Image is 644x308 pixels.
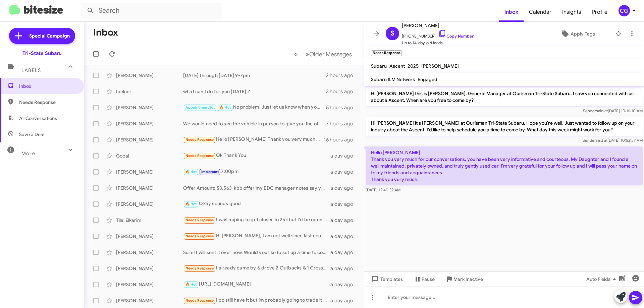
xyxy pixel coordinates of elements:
[402,21,474,29] span: [PERSON_NAME]
[583,138,643,143] span: Sender [DATE] 10:52:57 AM
[402,40,474,46] span: Up to 14-day-old leads
[453,273,483,285] span: Mark Inactive
[421,63,459,69] span: [PERSON_NAME]
[326,88,359,95] div: 3 hours ago
[9,28,75,44] a: Special Campaign
[183,120,326,127] div: We would need to see the vehicle in person to give you the offer. Do you have time to stop in for...
[183,168,330,176] div: 7:00pm
[116,297,183,304] div: [PERSON_NAME]
[330,152,359,159] div: a day ago
[330,249,359,256] div: a day ago
[390,28,394,39] span: S
[302,47,356,61] button: Next
[183,216,330,224] div: I was hoping to get closer to 25k but I'd be open to hearing what you can offer
[571,28,595,40] span: Apply Tags
[330,281,359,288] div: a day ago
[116,104,183,111] div: [PERSON_NAME]
[402,29,474,40] span: [PHONE_NUMBER]
[116,185,183,191] div: [PERSON_NAME]
[290,47,356,61] nav: Page navigation example
[116,169,183,175] div: [PERSON_NAME]
[183,200,330,208] div: Okay sounds good
[557,2,587,22] a: Insights
[21,67,41,73] span: Labels
[185,137,214,142] span: Needs Response
[596,108,608,113] span: said at
[116,120,183,127] div: [PERSON_NAME]
[330,265,359,272] div: a day ago
[366,146,643,185] p: Hello [PERSON_NAME] Thank you very much for our conversations, you have been very informative and...
[324,136,359,143] div: 16 hours ago
[326,104,359,111] div: 5 hours ago
[309,51,352,58] span: Older Messages
[330,297,359,304] div: a day ago
[183,136,324,143] div: Hello [PERSON_NAME] Thank you very much for our conversations, you have been very informative and...
[183,297,330,304] div: I do still have it but im probably going to trade it into carvana for a tesla model y. They gave ...
[116,88,183,95] div: Ipelner
[613,5,637,16] button: CG
[185,266,214,270] span: Needs Response
[183,264,330,272] div: I already came by & drove 2 Outbacks & 1 Crosstrek. Your reps was awesome, but my Subaru 'lust' w...
[116,152,183,159] div: Gopal
[330,233,359,240] div: a day ago
[29,33,70,39] span: Special Campaign
[371,76,415,82] span: Subaru ILM Network
[586,273,619,285] span: Auto Fields
[583,108,643,113] span: Sender [DATE] 10:16:10 AM
[185,202,197,206] span: 🔥 Hot
[418,76,437,82] span: Engaged
[116,265,183,272] div: [PERSON_NAME]
[19,83,76,89] span: Inbox
[330,217,359,224] div: a day ago
[183,249,330,256] div: Sure! I will sent it over now. Would you like to set up a time to come in and see it?
[116,72,183,79] div: [PERSON_NAME]
[371,50,402,56] small: Needs Response
[183,72,326,79] div: [DATE] through [DATE] 9-7pm
[389,63,405,69] span: Ascent
[408,63,419,69] span: 2025
[596,138,607,143] span: said at
[499,2,524,22] a: Inbox
[183,281,330,288] div: [URL][DOMAIN_NAME]
[116,233,183,240] div: [PERSON_NAME]
[219,105,231,110] span: 🔥 Hot
[619,5,630,16] div: CG
[422,273,435,285] span: Pause
[543,28,612,40] button: Apply Tags
[366,87,643,106] p: Hi [PERSON_NAME] this is [PERSON_NAME], General Manager at Ourisman Tri-State Subaru. I saw you c...
[371,63,387,69] span: Subaru
[116,136,183,143] div: [PERSON_NAME]
[183,152,330,160] div: Ok Thank You
[330,185,359,191] div: a day ago
[438,34,474,39] a: Copy Number
[19,99,76,106] span: Needs Response
[290,47,302,61] button: Previous
[21,150,35,157] span: More
[185,170,197,174] span: 🔥 Hot
[22,50,62,57] div: Tri-State Subaru
[183,185,330,191] div: Offer Amount: $3,563 kbb offer my BDC manager notes say your passing it on to your son let us kno...
[183,232,330,240] div: Hi [PERSON_NAME], I am not well since last couple of days, sorry couldn't reply to you. I wont be...
[524,2,557,22] span: Calendar
[201,170,219,174] span: Important
[185,218,214,222] span: Needs Response
[93,27,118,38] h1: Inbox
[326,120,359,127] div: 7 hours ago
[185,105,215,110] span: Appointment Set
[366,187,400,192] span: [DATE] 12:40:32 AM
[587,2,613,22] span: Profile
[366,117,643,136] p: Hi [PERSON_NAME] it's [PERSON_NAME] at Ourisman Tri-State Subaru. Hope you're well. Just wanted t...
[330,201,359,207] div: a day ago
[440,273,488,285] button: Mark Inactive
[19,115,57,122] span: All Conversations
[183,104,326,111] div: No problem! Just let us know when you're ready, and we can find a time that works for you. Lookin...
[326,72,359,79] div: 2 hours ago
[183,88,326,95] div: what can I do for you [DATE] ?
[116,249,183,256] div: [PERSON_NAME]
[581,273,624,285] button: Auto Fields
[185,153,214,158] span: Needs Response
[185,282,197,287] span: 🔥 Hot
[330,169,359,175] div: a day ago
